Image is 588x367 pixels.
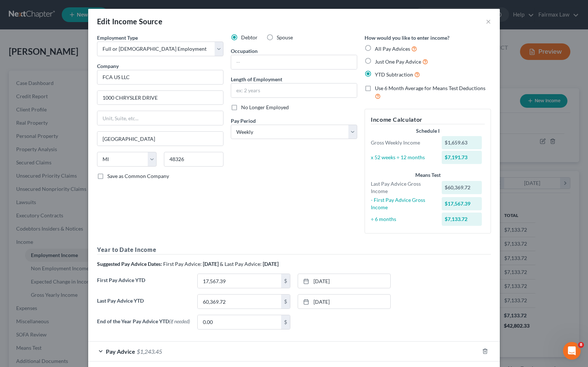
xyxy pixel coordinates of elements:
div: $ [281,315,290,329]
div: $ [281,274,290,288]
div: Schedule I [371,127,485,135]
input: 0.00 [198,295,281,309]
span: Just One Pay Advice [375,58,421,65]
label: Length of Employment [231,75,282,83]
button: × [486,17,491,26]
input: ex: 2 years [231,83,357,97]
span: Debtor [241,34,258,40]
label: End of the Year Pay Advice YTD [93,315,194,335]
span: Pay Period [231,118,256,124]
div: Gross Weekly Income [367,139,438,146]
span: YTD Subtraction [375,71,413,78]
div: Means Test [371,171,485,179]
strong: [DATE] [203,261,219,267]
a: [DATE] [298,295,390,309]
div: $17,567.39 [442,197,482,210]
span: Company [97,63,119,69]
input: 0.00 [198,274,281,288]
iframe: Intercom live chat [563,342,581,360]
span: Use 6 Month Average for Means Test Deductions [375,85,485,91]
span: Spouse [277,34,293,40]
div: $7,191.73 [442,151,482,164]
span: All Pay Advices [375,46,410,52]
span: (if needed) [169,318,190,324]
div: ÷ 6 months [367,215,438,223]
strong: Suggested Pay Advice Dates: [97,261,162,267]
span: & Last Pay Advice: [220,261,262,267]
input: -- [231,55,357,69]
label: Last Pay Advice YTD [93,294,194,315]
div: $ [281,295,290,309]
span: No Longer Employed [241,104,289,110]
input: 0.00 [198,315,281,329]
div: $60,369.72 [442,181,482,194]
div: Last Pay Advice Gross Income [367,180,438,195]
h5: Income Calculator [371,115,485,124]
div: Edit Income Source [97,16,162,26]
div: $1,659.63 [442,136,482,149]
label: How would you like to enter income? [365,34,449,42]
span: 8 [578,342,584,348]
label: First Pay Advice YTD [93,274,194,294]
div: x 52 weeks ÷ 12 months [367,154,438,161]
input: Enter address... [97,91,223,105]
span: First Pay Advice: [163,261,202,267]
span: Save as Common Company [107,173,169,179]
input: Search company by name... [97,70,223,85]
input: Enter city... [97,132,223,146]
h5: Year to Date Income [97,245,491,254]
input: Unit, Suite, etc... [97,111,223,125]
span: Pay Advice [106,348,135,355]
span: Employment Type [97,35,138,41]
input: Enter zip... [164,152,223,167]
strong: [DATE] [263,261,279,267]
div: - First Pay Advice Gross Income [367,196,438,211]
a: [DATE] [298,274,390,288]
span: $1,243.45 [137,348,162,355]
div: $7,133.72 [442,213,482,226]
label: Occupation [231,47,258,55]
